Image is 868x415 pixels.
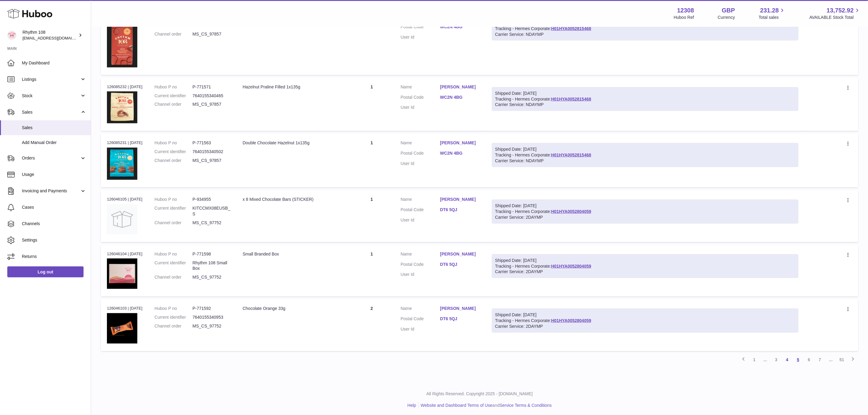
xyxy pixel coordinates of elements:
[407,403,416,408] a: Help
[495,324,795,329] div: Carrier Service: 2DAYMP
[492,17,798,41] div: Tracking - Hermes Corporate:
[155,84,193,90] dt: Huboo P no
[759,15,786,20] span: Total sales
[495,269,795,275] div: Carrier Service: 2DAYMP
[155,274,193,280] dt: Channel order
[155,93,193,99] dt: Current identifier
[349,300,395,351] td: 2
[193,274,231,280] dd: MS_CS_97752
[492,200,798,224] div: Tracking - Hermes Corporate:
[836,354,847,365] a: 51
[155,306,193,311] dt: Huboo P no
[674,15,694,20] div: Huboo Ref
[107,84,142,90] div: 126085232 | [DATE]
[401,84,440,91] dt: Name
[243,306,343,311] div: Chocolate Orange 33g
[22,36,89,40] span: [EMAIL_ADDRESS][DOMAIN_NAME]
[401,326,440,332] dt: User Id
[155,251,193,257] dt: Huboo P no
[440,150,480,156] a: WC2N 4BG
[401,272,440,277] dt: User Id
[107,251,142,257] div: 126046104 | [DATE]
[193,220,231,226] dd: MS_CS_97752
[7,31,16,40] img: orders@rhythm108.com
[243,251,343,257] div: Small Branded Box
[22,109,80,115] span: Sales
[193,101,231,107] dd: MS_CS_97857
[827,6,854,15] span: 13,752.92
[193,84,231,90] dd: P-771571
[193,93,231,99] dd: 7640155340465
[107,313,137,344] img: 123081684745551.jpg
[551,264,591,269] a: H01HYA0052804059
[155,205,193,217] dt: Current identifier
[349,8,395,75] td: 1
[793,354,804,365] a: 5
[401,24,440,31] dt: Postal Code
[495,214,795,220] div: Carrier Service: 2DAYMP
[492,143,798,167] div: Tracking - Hermes Corporate:
[492,87,798,111] div: Tracking - Hermes Corporate:
[401,161,440,166] dt: User Id
[760,354,771,365] span: ...
[155,220,193,226] dt: Channel order
[495,146,795,152] div: Shipped Date: [DATE]
[495,258,795,263] div: Shipped Date: [DATE]
[107,259,137,289] img: 123081684747209.jpg
[722,6,735,15] strong: GBP
[771,354,782,365] a: 3
[440,84,480,90] a: [PERSON_NAME]
[499,403,552,408] a: Service Terms & Conditions
[155,260,193,272] dt: Current identifier
[495,102,795,108] div: Carrier Service: NDAYMP
[193,149,231,155] dd: 7640155340502
[22,60,86,66] span: My Dashboard
[815,354,825,365] a: 7
[440,207,480,213] a: DT6 5QJ
[401,105,440,110] dt: User Id
[495,203,795,209] div: Shipped Date: [DATE]
[107,306,142,311] div: 126046103 | [DATE]
[22,155,80,161] span: Orders
[551,26,591,31] a: H01HYA0052815468
[440,24,480,30] a: WC2N 4BG
[809,6,861,20] a: 13,752.92 AVAILABLE Stock Total
[551,153,591,157] a: H01HYA0052815468
[401,150,440,158] dt: Postal Code
[155,149,193,155] dt: Current identifier
[749,354,760,365] a: 1
[804,354,815,365] a: 6
[22,254,86,259] span: Returns
[440,197,480,202] a: [PERSON_NAME]
[22,221,86,227] span: Channels
[401,217,440,223] dt: User Id
[22,93,80,99] span: Stock
[243,84,343,90] div: Hazelnut Praline Filled 1x135g
[96,391,863,397] p: All Rights Reserved. Copyright 2025 - [DOMAIN_NAME]
[440,251,480,257] a: [PERSON_NAME]
[760,6,779,15] span: 231.28
[22,77,80,82] span: Listings
[107,148,137,180] img: 123081684746297.jpg
[155,31,193,37] dt: Channel order
[440,316,480,322] a: DT6 5QJ
[440,94,480,100] a: WC2N 4BG
[193,140,231,146] dd: P-771563
[193,197,231,202] dd: P-934955
[551,97,591,101] a: H01HYA0052815468
[495,32,795,37] div: Carrier Service: NDAYMP
[193,205,231,217] dd: KITCCMX08EUSB_S
[809,15,861,20] span: AVAILABLE Stock Total
[155,323,193,329] dt: Channel order
[349,245,395,297] td: 1
[401,251,440,259] dt: Name
[401,207,440,214] dt: Postal Code
[107,91,137,123] img: 123081684746496.jpg
[551,209,591,214] a: H01HYA0052804059
[349,134,395,187] td: 1
[440,140,480,146] a: [PERSON_NAME]
[193,158,231,163] dd: MS_CS_97857
[193,260,231,272] dd: Rhythm 108 Small Box
[243,140,343,146] div: Double Chocolate Hazelnut 1x135g
[401,140,440,147] dt: Name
